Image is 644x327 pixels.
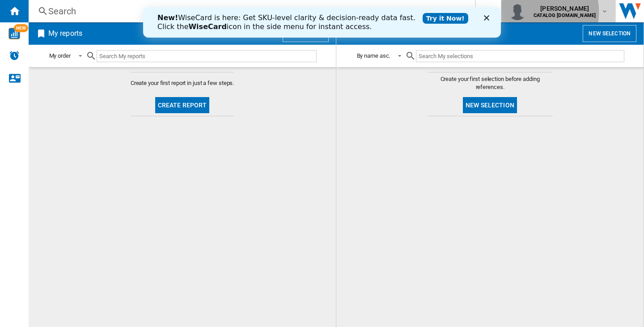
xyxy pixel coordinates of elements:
img: wise-card.svg [8,28,20,39]
img: alerts-logo.svg [9,50,20,61]
img: profile.jpg [508,2,526,20]
div: My order [49,52,71,59]
button: Create report [155,97,210,113]
span: NEW [14,24,28,32]
button: New selection [463,97,517,113]
iframe: Intercom live chat bannière [143,7,501,38]
h2: My reports [47,25,84,42]
span: [PERSON_NAME] [534,4,596,13]
button: New selection [583,25,636,42]
div: Search [48,5,452,17]
span: Create your first selection before adding references. [428,75,553,91]
input: Search My selections [416,50,624,62]
input: Search My reports [97,50,317,62]
div: Fermer [341,8,350,13]
div: By name asc. [357,52,390,59]
span: Create your first report in just a few steps. [131,79,234,87]
b: CATALOG [DOMAIN_NAME] [534,13,596,18]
